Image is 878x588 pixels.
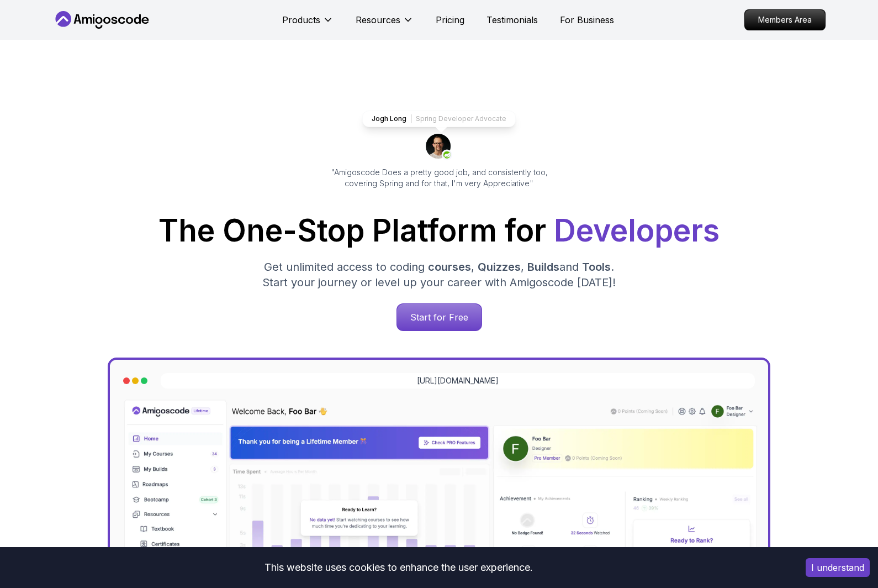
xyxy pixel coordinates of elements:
p: Spring Developer Advocate [416,114,506,123]
a: Testimonials [486,13,538,27]
p: Resources [356,13,400,27]
button: Products [282,13,334,35]
img: josh long [426,134,452,160]
span: Tools [582,260,611,274]
p: Start for Free [397,304,482,330]
p: "Amigoscode Does a pretty good job, and consistently too, covering Spring and for that, I'm very ... [315,167,563,189]
div: This website uses cookies to enhance the user experience. [8,555,789,580]
span: Builds [527,260,559,274]
span: Quizzes [478,260,521,274]
button: Accept cookies [806,558,870,577]
a: [URL][DOMAIN_NAME] [417,375,499,386]
h1: The One-Stop Platform for [61,216,817,246]
a: Pricing [436,13,464,27]
button: Resources [356,13,414,35]
p: Jogh Long [372,114,406,123]
span: Developers [554,212,720,249]
p: Get unlimited access to coding , , and . Start your journey or level up your career with Amigosco... [253,259,625,290]
a: Members Area [744,9,826,30]
a: Start for Free [396,303,482,331]
p: Products [282,13,320,27]
span: courses [428,260,471,274]
a: For Business [560,13,614,27]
